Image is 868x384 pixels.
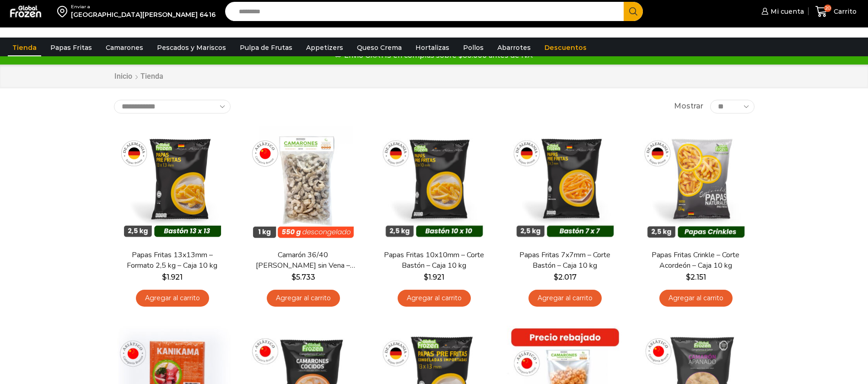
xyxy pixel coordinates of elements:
bdi: 2.151 [686,273,706,281]
a: Camarones [101,39,148,56]
nav: Breadcrumb [114,71,163,82]
a: Agregar al carrito: “Papas Fritas 13x13mm - Formato 2,5 kg - Caja 10 kg” [136,290,209,307]
a: Pollos [458,39,488,56]
button: Search button [624,2,643,21]
a: Queso Crema [352,39,406,56]
a: Descuentos [540,39,591,56]
span: $ [686,273,690,281]
a: Pulpa de Frutas [235,39,297,56]
a: Abarrotes [493,39,535,56]
bdi: 2.017 [554,273,577,281]
a: 20 Carrito [813,1,859,22]
span: $ [424,273,428,281]
span: $ [291,273,296,281]
a: Papas Fritas 10x10mm – Corte Bastón – Caja 10 kg [381,250,486,271]
bdi: 5.733 [291,273,315,281]
a: Papas Fritas Crinkle – Corte Acordeón – Caja 10 kg [643,250,748,271]
select: Pedido de la tienda [114,100,231,114]
bdi: 1.921 [424,273,444,281]
div: Enviar a [71,4,216,10]
a: Inicio [114,71,133,82]
h1: Tienda [140,72,163,81]
img: address-field-icon.svg [57,4,71,19]
bdi: 1.921 [162,273,183,281]
a: Agregar al carrito: “Papas Fritas 10x10mm - Corte Bastón - Caja 10 kg” [398,290,471,307]
span: 20 [824,5,831,12]
a: Camarón 36/40 [PERSON_NAME] sin Vena – Bronze – Caja 10 kg [250,250,356,271]
div: [GEOGRAPHIC_DATA][PERSON_NAME] 6416 [71,10,216,19]
a: Papas Fritas [46,39,97,56]
span: Mostrar [674,101,703,112]
a: Agregar al carrito: “Camarón 36/40 Crudo Pelado sin Vena - Bronze - Caja 10 kg” [267,290,340,307]
span: $ [162,273,167,281]
a: Hortalizas [411,39,454,56]
span: $ [554,273,558,281]
a: Tienda [8,39,41,56]
a: Pescados y Mariscos [152,39,231,56]
a: Agregar al carrito: “Papas Fritas Crinkle - Corte Acordeón - Caja 10 kg” [659,290,733,307]
a: Mi cuenta [759,2,804,21]
a: Papas Fritas 7x7mm – Corte Bastón – Caja 10 kg [512,250,617,271]
span: Mi cuenta [768,7,804,16]
a: Agregar al carrito: “Papas Fritas 7x7mm - Corte Bastón - Caja 10 kg” [528,290,602,307]
a: Papas Fritas 13x13mm – Formato 2,5 kg – Caja 10 kg [119,250,225,271]
span: Carrito [831,7,857,16]
a: Appetizers [302,39,348,56]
